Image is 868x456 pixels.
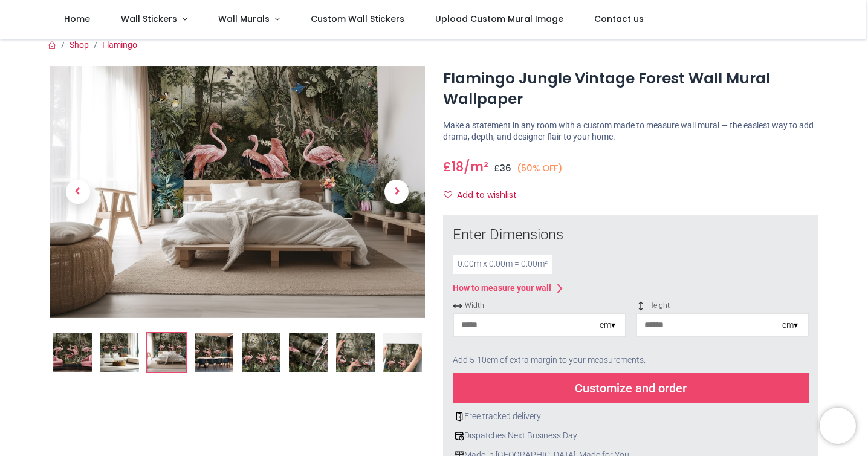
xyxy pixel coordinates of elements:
[782,319,798,331] div: cm ▾
[147,333,186,372] img: WS-74116-06
[64,13,90,25] span: Home
[102,40,137,50] a: Flamingo
[636,301,809,311] span: Height
[435,13,563,25] span: Upload Custom Mural Image
[70,40,89,50] a: Shop
[500,162,511,174] span: 36
[100,333,139,372] img: WS-74116-05
[453,411,809,423] div: Free tracked delivery
[383,333,422,372] img: Extra product image
[453,373,809,403] div: Customize and order
[443,185,527,206] button: Add to wishlistAdd to wishlist
[242,333,280,372] img: WS-74116-08
[443,120,818,143] p: Make a statement in any room with a custom made to measure wall mural — the easiest way to add dr...
[820,408,856,444] iframe: Brevo live chat
[444,191,452,199] i: Add to wishlist
[218,13,270,25] span: Wall Murals
[464,158,488,175] span: /m²
[452,158,464,175] span: 18
[443,158,464,175] span: £
[594,13,644,25] span: Contact us
[369,103,425,279] a: Next
[289,333,328,372] img: Extra product image
[453,282,551,295] div: How to measure your wall
[53,333,92,372] img: WS-74116-04
[453,301,626,311] span: Width
[384,180,409,204] span: Next
[195,333,233,372] img: WS-74116-07
[517,162,563,175] small: (50% OFF)
[494,162,511,174] span: £
[453,225,809,246] div: Enter Dimensions
[443,68,818,110] h1: Flamingo Jungle Vintage Forest Wall Mural Wallpaper
[453,347,809,374] div: Add 5-10cm of extra margin to your measurements.
[453,255,552,274] div: 0.00 m x 0.00 m = 0.00 m²
[121,13,177,25] span: Wall Stickers
[50,66,425,318] img: WS-74116-06
[66,180,90,204] span: Previous
[50,103,106,279] a: Previous
[311,13,404,25] span: Custom Wall Stickers
[336,333,375,372] img: Extra product image
[600,319,615,331] div: cm ▾
[453,430,809,442] div: Dispatches Next Business Day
